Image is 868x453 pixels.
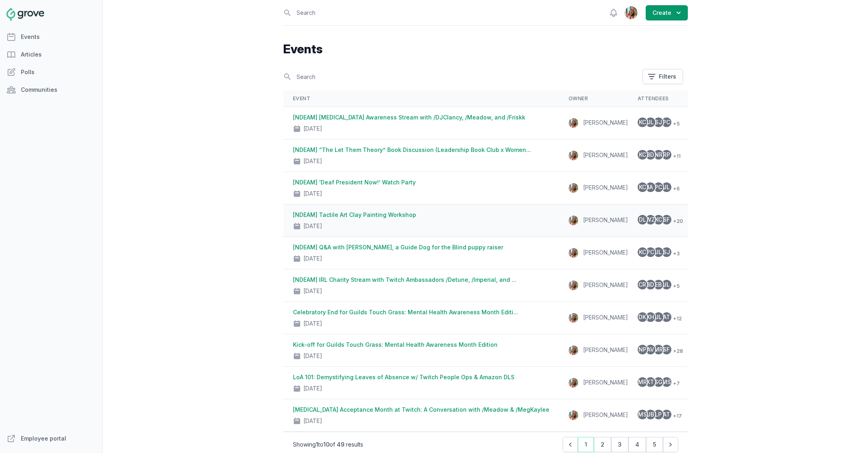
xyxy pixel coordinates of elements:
div: [DATE] [303,384,322,392]
span: MR [654,347,663,352]
button: 1 [578,437,594,452]
span: [PERSON_NAME] [583,281,628,288]
button: 3 [611,437,628,452]
span: KT [646,379,654,385]
span: KC [655,217,662,222]
a: [NDEAM] “The Let Them Theory” Book Discussion (Leadership Book Club x Women... [293,146,531,153]
span: MR [638,379,647,385]
span: DL [639,217,646,222]
span: JL [647,119,654,125]
span: PC [646,249,654,255]
span: PC [663,119,670,125]
input: Search [283,70,638,84]
span: SF [663,347,670,352]
div: [DATE] [303,157,322,165]
span: SJ [655,119,662,125]
span: + 17 [670,411,682,421]
span: [PERSON_NAME] [583,216,628,223]
span: JL [655,314,662,320]
span: WZ [646,217,655,222]
span: + 12 [670,314,682,324]
span: [PERSON_NAME] [583,379,628,386]
a: Kick-off for Guilds Touch Grass: Mental Health Awareness Month Edition [293,341,498,348]
div: [DATE] [303,125,322,133]
span: BD [646,282,654,287]
span: + 20 [670,216,683,226]
span: [PERSON_NAME] [583,346,628,353]
a: [NDEAM] [MEDICAL_DATA] Awareness Stream with /DJClancy, /Meadow, and /Friskk [293,114,525,121]
a: [NDEAM] Tactile Art Clay Painting Workshop [293,211,416,218]
span: 1 [316,441,318,448]
span: BD [646,152,654,158]
span: SJ [663,249,670,255]
span: + 5 [670,281,680,291]
span: [PERSON_NAME] [583,119,628,126]
span: [PERSON_NAME] [583,152,628,158]
div: [DATE] [303,352,322,360]
div: [DATE] [303,190,322,198]
span: LP [655,412,662,417]
button: Create [646,5,688,20]
a: [NDEAM] IRL Charity Stream with Twitch Ambassadors /Detune, /Imperial, and ... [293,276,516,283]
button: Filters [642,69,683,84]
div: [DATE] [303,255,322,263]
span: SF [663,217,670,222]
a: LoA 101: Demystifying Leaves of Absence w/ Twitch People Ops & Amazon DLS [293,374,514,380]
span: AT [663,412,670,417]
span: [PERSON_NAME] [583,411,628,418]
div: [DATE] [303,222,322,230]
span: KH [646,314,654,320]
span: CR [638,282,646,287]
span: JL [663,282,670,287]
th: Owner [559,91,628,107]
span: [PERSON_NAME] [583,314,628,321]
span: KC [639,152,646,158]
span: IA [648,184,653,190]
button: 4 [628,437,646,452]
div: [DATE] [303,417,322,425]
th: Event [283,91,559,107]
span: KC [639,249,646,255]
span: AV [647,347,654,352]
span: + 3 [670,249,680,259]
span: JL [663,184,670,190]
span: NP [638,347,646,352]
span: RP [663,152,670,158]
a: [MEDICAL_DATA] Acceptance Month at Twitch: A Conversation with /Meadow & /MegKaylee [293,406,549,413]
h1: Events [283,42,688,56]
img: Grove [6,8,44,21]
span: SG [655,379,663,385]
div: [DATE] [303,287,322,295]
th: Attendees [628,91,693,107]
span: + 11 [670,152,681,161]
span: + 6 [670,184,680,194]
div: [DATE] [303,320,322,328]
a: [NDEAM] Q&A with [PERSON_NAME], a Guide Dog for the Blind puppy raiser [293,244,503,251]
span: [PERSON_NAME] [583,184,628,191]
nav: Pagination [563,437,678,452]
span: 49 [337,441,344,448]
span: NR [655,152,663,158]
span: KC [639,184,646,190]
button: 2 [594,437,611,452]
button: 5 [646,437,663,452]
span: + 28 [670,346,683,356]
span: MS [638,412,647,417]
a: Celebratory End for Guilds Touch Grass: Mental Health Awareness Month Editi... [293,309,518,315]
a: [NDEAM] ‘Deaf President Now!’ Watch Party [293,179,416,186]
span: MS [662,379,671,385]
span: + 5 [670,119,680,129]
span: AT [663,314,670,320]
span: KC [639,119,646,125]
span: PC [655,184,662,190]
span: [PERSON_NAME] [583,249,628,256]
span: JB [647,412,654,417]
span: 10 [323,441,329,448]
span: DK [638,314,646,320]
span: + 7 [670,379,680,388]
p: Showing to of results [293,441,363,449]
span: JL [655,249,662,255]
span: EB [655,282,662,287]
